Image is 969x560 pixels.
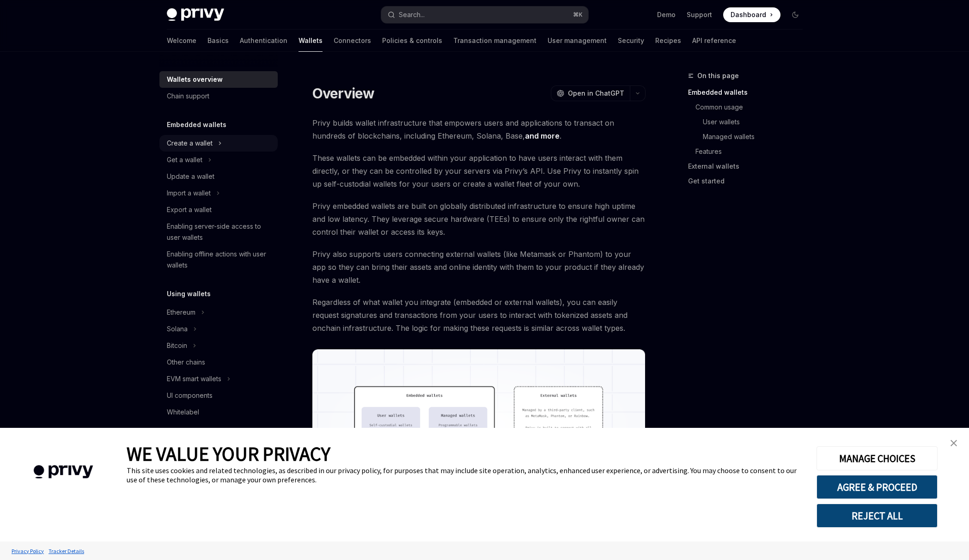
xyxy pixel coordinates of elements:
div: Create a wallet [167,138,213,149]
a: Common usage [695,100,810,115]
a: Connectors [334,30,371,52]
a: User wallets [703,115,810,129]
a: UI components [159,387,278,404]
a: Policies & controls [382,30,442,52]
button: Search...⌘K [381,6,588,23]
a: Wallets [299,30,323,52]
button: Open in ChatGPT [551,85,630,101]
h5: Using wallets [167,288,211,299]
div: Chain support [167,91,209,102]
span: WE VALUE YOUR PRIVACY [127,442,330,466]
a: Whitelabel [159,404,278,420]
img: dark logo [167,8,224,21]
a: Basics [207,30,229,52]
button: MANAGE CHOICES [817,446,938,470]
a: Chain support [159,88,278,104]
a: Support [687,10,712,19]
a: Authentication [240,30,287,52]
div: Export a wallet [167,204,212,215]
a: Wallets overview [159,71,278,88]
div: Get a wallet [167,154,202,165]
a: Tracker Details [46,543,86,559]
h1: Overview [312,85,375,102]
div: Search... [399,9,425,20]
a: External wallets [688,159,810,174]
div: Bitcoin [167,340,187,351]
a: Embedded wallets [688,85,810,100]
div: This site uses cookies and related technologies, as described in our privacy policy, for purposes... [127,466,803,484]
span: Privy also supports users connecting external wallets (like Metamask or Phantom) to your app so t... [312,248,646,286]
button: REJECT ALL [817,504,938,528]
div: Enabling offline actions with user wallets [167,249,272,271]
span: On this page [697,70,739,81]
span: Privy builds wallet infrastructure that empowers users and applications to transact on hundreds o... [312,116,646,142]
div: Enabling server-side access to user wallets [167,221,272,243]
a: Update a wallet [159,168,278,185]
a: Welcome [167,30,196,52]
span: Regardless of what wallet you integrate (embedded or external wallets), you can easily request si... [312,296,646,335]
span: Privy embedded wallets are built on globally distributed infrastructure to ensure high uptime and... [312,200,646,238]
a: Export a wallet [159,201,278,218]
h5: Embedded wallets [167,119,226,130]
a: Security [618,30,644,52]
a: API reference [692,30,736,52]
button: AGREE & PROCEED [817,475,938,499]
span: ⌘ K [573,11,583,18]
div: Import a wallet [167,188,211,199]
a: Enabling server-side access to user wallets [159,218,278,246]
a: Other chains [159,354,278,371]
div: Update a wallet [167,171,214,182]
span: Open in ChatGPT [568,89,624,98]
span: These wallets can be embedded within your application to have users interact with them directly, ... [312,152,646,190]
a: Privacy Policy [9,543,46,559]
img: images/walletoverview.png [312,349,646,501]
div: UI components [167,390,213,401]
img: company logo [14,452,113,492]
a: Managed wallets [703,129,810,144]
a: Get started [688,174,810,189]
a: Features [695,144,810,159]
div: Ethereum [167,307,195,318]
a: and more [525,131,560,141]
span: Dashboard [731,10,766,19]
a: Demo [657,10,676,19]
div: Solana [167,323,188,335]
a: close banner [945,434,963,452]
a: Transaction management [453,30,536,52]
div: Whitelabel [167,407,199,418]
a: Enabling offline actions with user wallets [159,246,278,274]
a: User management [548,30,607,52]
div: Wallets overview [167,74,223,85]
img: close banner [951,440,957,446]
button: Toggle dark mode [788,7,803,22]
div: Other chains [167,357,205,368]
div: EVM smart wallets [167,373,221,384]
a: Dashboard [723,7,780,22]
a: Recipes [655,30,681,52]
